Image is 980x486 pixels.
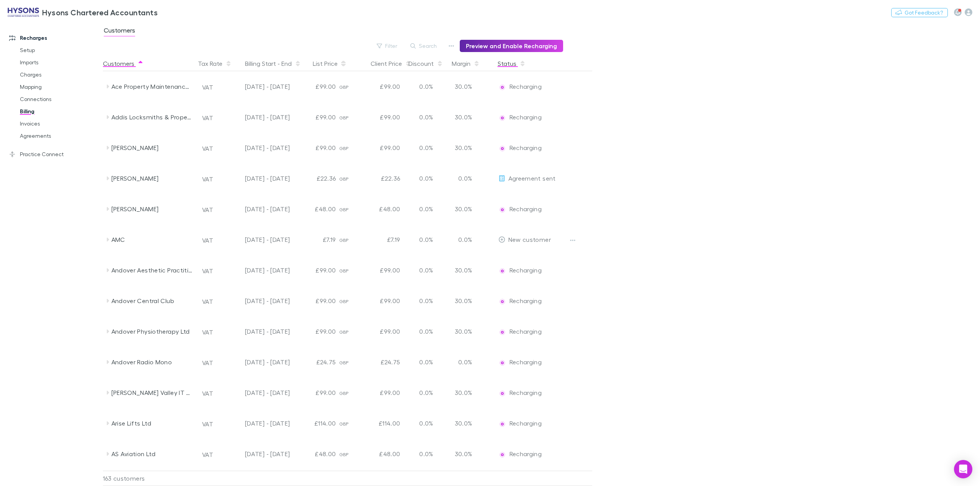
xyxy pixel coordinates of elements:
[199,112,217,124] button: VAT
[358,285,403,316] div: £99.00
[199,81,217,93] button: VAT
[227,439,290,469] div: [DATE] - [DATE]
[199,357,217,369] button: VAT
[3,3,162,21] a: Hysons Chartered Accountants
[358,347,403,377] div: £24.75
[339,360,349,365] span: GBP
[403,132,449,163] div: 0.0%
[498,56,526,71] button: Status
[339,176,349,182] span: GBP
[403,347,449,377] div: 0.0%
[293,408,339,439] div: £114.00
[12,68,109,81] a: Charges
[403,316,449,347] div: 0.0%
[103,71,596,102] div: Ace Property Maintenance & Construction LimitedVAT[DATE] - [DATE]£99.00GBP£99.000.0%30.0%EditRech...
[403,408,449,439] div: 0.0%
[403,439,449,469] div: 0.0%
[103,163,596,194] div: [PERSON_NAME]VAT[DATE] - [DATE]£22.36GBP£22.360.0%0.0%EditAgreement sent
[227,224,290,255] div: [DATE] - [DATE]
[227,194,290,224] div: [DATE] - [DATE]
[103,102,596,132] div: Addis Locksmiths & Property Maintenance LimitedVAT[DATE] - [DATE]£99.00GBP£99.000.0%30.0%EditRech...
[498,328,506,336] img: Recharging
[293,439,339,469] div: £48.00
[403,163,449,194] div: 0.0%
[339,329,349,335] span: GBP
[198,56,232,71] button: Tax Rate
[407,41,441,51] button: Search
[510,358,542,365] span: Recharging
[403,285,449,316] div: 0.0%
[358,439,403,469] div: £48.00
[358,255,403,285] div: £99.00
[42,8,158,17] h3: Hysons Chartered Accountants
[452,113,472,122] p: 30.0%
[111,102,193,132] div: Addis Locksmiths & Property Maintenance Limited
[498,267,506,275] img: Recharging
[460,40,563,52] button: Preview and Enable Recharging
[339,145,349,151] span: GBP
[452,449,472,458] p: 30.0%
[227,132,290,163] div: [DATE] - [DATE]
[452,174,472,183] p: 0.0%
[498,298,506,305] img: Recharging
[293,255,339,285] div: £99.00
[498,206,506,214] img: Recharging
[199,234,217,246] button: VAT
[103,194,596,224] div: [PERSON_NAME]VAT[DATE] - [DATE]£48.00GBP£48.000.0%30.0%EditRechargingRecharging
[498,451,506,458] img: Recharging
[245,56,301,71] button: Billing Start - End
[358,194,403,224] div: £48.00
[510,419,542,427] span: Recharging
[111,439,193,469] div: AS Aviation Ltd
[293,102,339,132] div: £99.00
[508,175,556,182] span: Agreement sent
[498,390,506,397] img: Recharging
[103,285,596,316] div: Andover Central ClubVAT[DATE] - [DATE]£99.00GBP£99.000.0%30.0%EditRechargingRecharging
[293,224,339,255] div: £7.19
[103,377,596,408] div: [PERSON_NAME] Valley IT Services LimitedVAT[DATE] - [DATE]£99.00GBP£99.000.0%30.0%EditRechargingR...
[199,265,217,277] button: VAT
[339,237,349,243] span: GBP
[452,388,472,397] p: 30.0%
[339,421,349,427] span: GBP
[498,83,506,91] img: Recharging
[103,439,596,469] div: AS Aviation LtdVAT[DATE] - [DATE]£48.00GBP£48.000.0%30.0%EditRechargingRecharging
[227,255,290,285] div: [DATE] - [DATE]
[227,285,290,316] div: [DATE] - [DATE]
[339,268,349,274] span: GBP
[358,102,403,132] div: £99.00
[111,132,193,163] div: [PERSON_NAME]
[510,266,542,274] span: Recharging
[199,448,217,461] button: VAT
[199,295,217,308] button: VAT
[313,56,347,71] button: List Price
[199,418,217,430] button: VAT
[498,359,506,367] img: Recharging
[452,235,472,244] p: 0.0%
[452,357,472,367] p: 0.0%
[12,93,109,105] a: Connections
[293,285,339,316] div: £99.00
[12,81,109,93] a: Mapping
[452,266,472,275] p: 30.0%
[358,71,403,102] div: £99.00
[111,71,193,102] div: Ace Property Maintenance & Construction Limited
[358,408,403,439] div: £114.00
[227,408,290,439] div: [DATE] - [DATE]
[358,163,403,194] div: £22.36
[111,377,193,408] div: [PERSON_NAME] Valley IT Services Limited
[227,71,290,102] div: [DATE] - [DATE]
[103,224,596,255] div: AMCVAT[DATE] - [DATE]£7.19GBP£7.190.0%0.0%EditNew customer
[103,316,596,347] div: Andover Physiotherapy LtdVAT[DATE] - [DATE]£99.00GBP£99.000.0%30.0%EditRechargingRecharging
[358,316,403,347] div: £99.00
[408,56,443,71] div: Discount
[403,102,449,132] div: 0.0%
[293,377,339,408] div: £99.00
[103,132,596,163] div: [PERSON_NAME]VAT[DATE] - [DATE]£99.00GBP£99.000.0%30.0%EditRechargingRecharging
[12,130,109,142] a: Agreements
[358,224,403,255] div: £7.19
[111,194,193,224] div: [PERSON_NAME]
[452,327,472,336] p: 30.0%
[403,71,449,102] div: 0.0%
[339,84,349,90] span: GBP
